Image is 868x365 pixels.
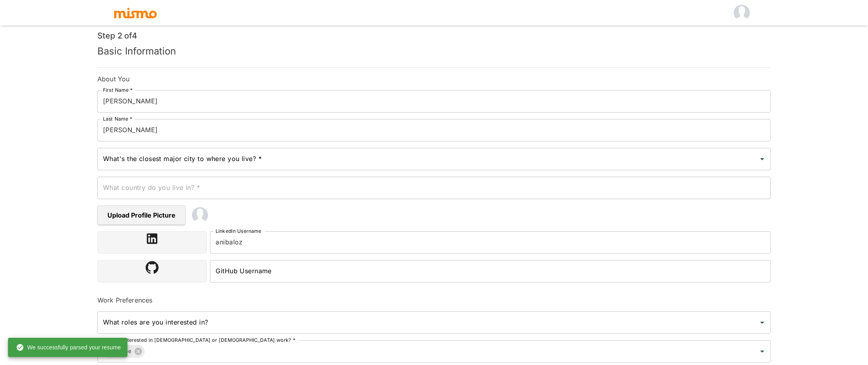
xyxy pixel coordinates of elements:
[734,5,750,21] img: Luis Anibal Olivares Zarraga
[757,153,768,165] button: Open
[97,74,771,84] h6: About You
[97,206,186,225] span: Upload Profile Picture
[97,45,658,58] h5: Basic Information
[16,340,121,355] div: We successfully parsed your resume
[216,228,261,234] label: LinkedIn Username
[113,7,157,19] img: logo
[192,207,208,223] img: 2Q==
[757,317,768,328] button: Open
[103,337,295,343] label: Are you interested in [DEMOGRAPHIC_DATA] or [DEMOGRAPHIC_DATA] work? *
[103,87,133,93] label: First Name *
[97,29,658,42] h6: Step 2 of 4
[757,346,768,357] button: Open
[97,295,771,305] h6: Work Preferences
[103,115,132,122] label: Last Name *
